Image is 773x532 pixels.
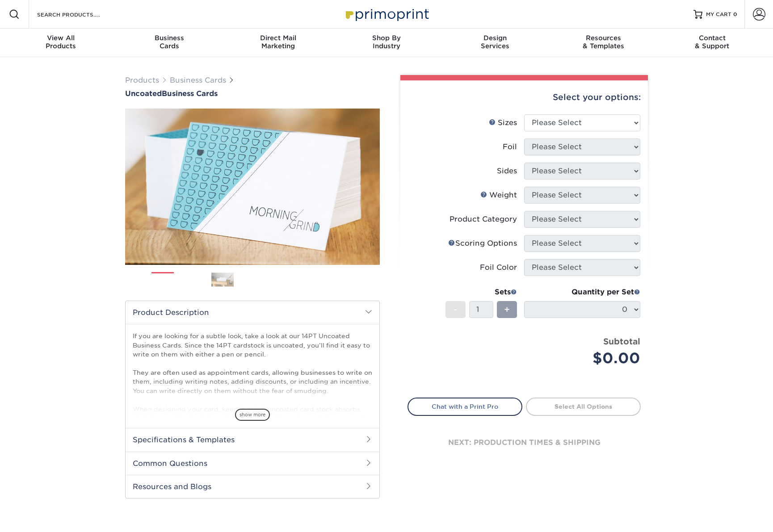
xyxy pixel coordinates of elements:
[503,142,517,152] div: Foil
[125,89,162,98] span: Uncoated
[224,34,332,50] div: Marketing
[504,303,510,316] span: +
[224,29,332,57] a: Direct MailMarketing
[480,262,517,273] div: Foil Color
[733,11,737,17] span: 0
[125,89,380,98] h1: Business Cards
[125,89,380,98] a: UncoatedBusiness Cards
[549,29,658,57] a: Resources& Templates
[241,268,264,291] img: Business Cards 04
[408,398,522,415] a: Chat with a Print Pro
[658,34,766,50] div: & Support
[115,29,224,57] a: BusinessCards
[115,34,224,50] div: Cards
[706,11,731,18] span: MY CART
[441,34,549,42] span: Design
[7,34,115,42] span: View All
[170,76,226,84] a: Business Cards
[445,287,517,297] div: Sets
[658,29,766,57] a: Contact& Support
[181,268,204,291] img: Business Cards 02
[235,409,270,421] span: show more
[271,268,294,291] img: Business Cards 05
[531,348,640,369] div: $0.00
[408,416,641,469] div: next: production times & shipping
[480,190,517,201] div: Weight
[450,214,517,225] div: Product Category
[332,29,441,57] a: Shop ByIndustry
[441,34,549,50] div: Services
[36,9,123,20] input: SEARCH PRODUCTS.....
[448,238,517,249] div: Scoring Options
[549,34,658,50] div: & Templates
[301,268,323,291] img: Business Cards 06
[658,34,766,42] span: Contact
[342,4,431,24] img: Primoprint
[441,29,549,57] a: DesignServices
[126,452,379,475] h2: Common Questions
[211,272,234,286] img: Business Cards 03
[408,80,641,114] div: Select your options:
[126,301,379,324] h2: Product Description
[133,331,372,486] p: If you are looking for a subtle look, take a look at our 14PT Uncoated Business Cards. Since the ...
[497,166,517,176] div: Sides
[151,269,174,291] img: Business Cards 01
[454,303,458,316] span: -
[126,475,379,498] h2: Resources and Blogs
[331,268,353,291] img: Business Cards 07
[125,76,159,84] a: Products
[7,29,115,57] a: View AllProducts
[115,34,224,42] span: Business
[549,34,658,42] span: Resources
[489,117,517,128] div: Sizes
[224,34,332,42] span: Direct Mail
[125,59,380,314] img: Uncoated 01
[524,287,640,297] div: Quantity per Set
[126,428,379,451] h2: Specifications & Templates
[603,336,640,346] strong: Subtotal
[332,34,441,42] span: Shop By
[332,34,441,50] div: Industry
[526,398,641,415] a: Select All Options
[7,34,115,50] div: Products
